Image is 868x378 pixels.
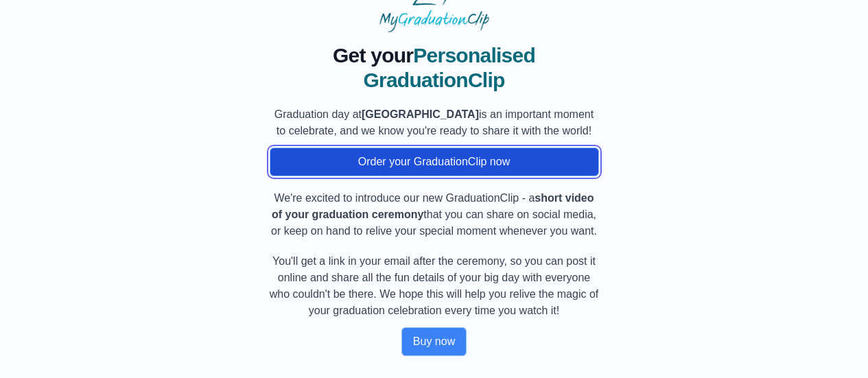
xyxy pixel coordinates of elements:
[362,108,479,120] b: [GEOGRAPHIC_DATA]
[270,253,599,319] p: You'll get a link in your email after the ceremony, so you can post it online and share all the f...
[270,190,599,239] p: We're excited to introduce our new GraduationClip - a that you can share on social media, or keep...
[401,327,467,356] button: Buy now
[270,106,599,139] p: Graduation day at is an important moment to celebrate, and we know you're ready to share it with ...
[333,44,413,67] span: Get your
[363,44,535,91] span: Personalised GraduationClip
[270,147,599,176] button: Order your GraduationClip now
[272,192,594,220] b: short video of your graduation ceremony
